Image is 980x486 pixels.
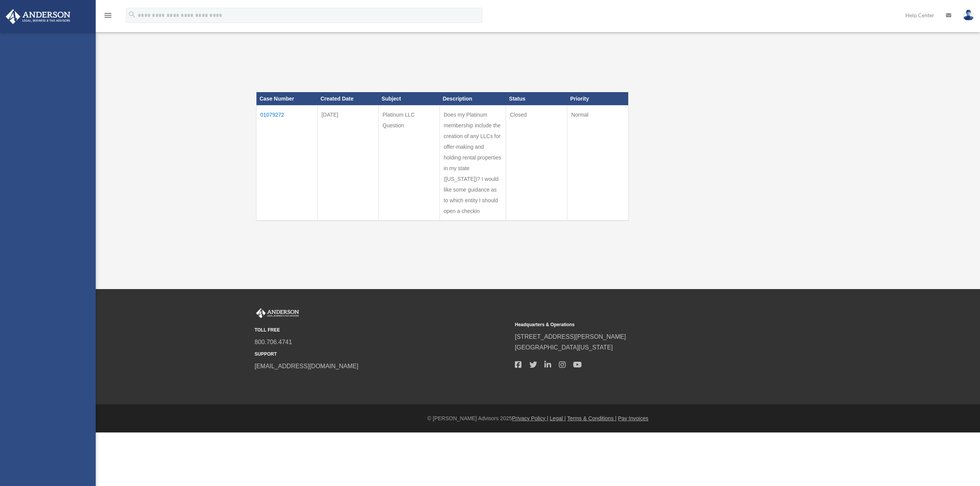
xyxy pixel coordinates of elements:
[255,339,292,345] a: 800.706.4741
[255,350,510,358] small: SUPPORT
[512,415,549,421] a: Privacy Policy |
[317,92,379,105] th: Created Date
[256,105,318,221] td: 01079272
[567,105,628,221] td: Normal
[618,415,648,421] a: Pay Invoices
[103,11,113,20] i: menu
[439,92,506,105] th: Description
[255,308,301,318] img: Anderson Advisors Platinum Portal
[379,105,440,221] td: Platinum LLC Question
[255,363,358,369] a: [EMAIL_ADDRESS][DOMAIN_NAME]
[567,415,617,421] a: Terms & Conditions |
[550,415,566,421] a: Legal |
[256,92,318,105] th: Case Number
[379,92,440,105] th: Subject
[317,105,379,221] td: [DATE]
[515,321,770,329] small: Headquarters & Operations
[128,10,136,19] i: search
[3,9,73,24] img: Anderson Advisors Platinum Portal
[103,13,113,20] a: menu
[506,92,567,105] th: Status
[515,344,613,351] a: [GEOGRAPHIC_DATA][US_STATE]
[963,10,974,21] img: User Pic
[255,326,510,334] small: TOLL FREE
[439,105,506,221] td: Does my Platinum membership include the creation of any LLCs for offer-making and holding rental ...
[506,105,567,221] td: Closed
[567,92,628,105] th: Priority
[96,414,980,423] div: © [PERSON_NAME] Advisors 2025
[515,333,626,340] a: [STREET_ADDRESS][PERSON_NAME]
